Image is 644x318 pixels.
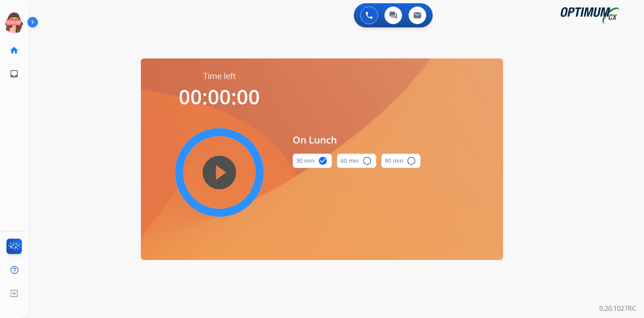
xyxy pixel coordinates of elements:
[599,303,636,313] p: 0.20.1027RC
[9,46,19,55] mat-icon: home
[407,156,416,166] mat-icon: radio_button_unchecked
[318,156,328,166] mat-icon: check_circle
[179,83,260,110] span: 00:00:00
[337,154,376,168] button: 60 min
[293,133,421,147] span: On Lunch
[362,156,372,166] mat-icon: radio_button_unchecked
[215,168,224,177] mat-icon: play_circle_filled
[381,154,421,168] button: 90 min
[293,154,332,168] button: 30 min
[9,69,19,79] mat-icon: inbox
[203,71,236,82] span: Time left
